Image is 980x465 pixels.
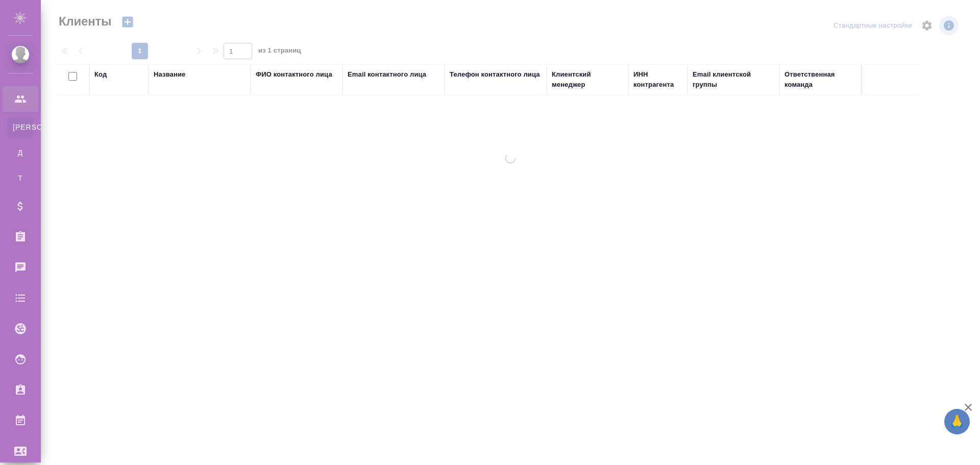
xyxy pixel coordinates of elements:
[8,117,33,137] a: [PERSON_NAME]
[785,69,856,90] div: Ответственная команда
[948,411,966,432] span: 🙏
[13,122,28,132] span: [PERSON_NAME]
[154,69,185,80] div: Название
[450,69,540,80] div: Телефон контактного лица
[552,69,623,90] div: Клиентский менеджер
[348,69,426,80] div: Email контактного лица
[13,173,28,183] span: Т
[693,69,774,90] div: Email клиентской группы
[13,148,28,158] span: Д
[8,142,33,163] a: Д
[633,69,682,90] div: ИНН контрагента
[94,69,107,80] div: Код
[944,409,970,434] button: 🙏
[256,69,332,80] div: ФИО контактного лица
[8,168,33,188] a: Т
